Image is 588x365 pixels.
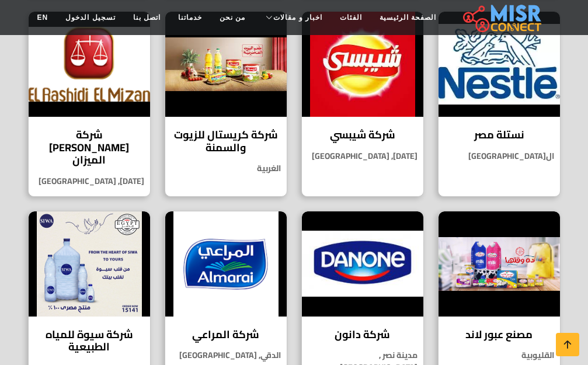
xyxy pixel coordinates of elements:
p: القليوبية [439,349,560,361]
a: شركة شيبسي شركة شيبسي [DATE], [GEOGRAPHIC_DATA] [294,11,431,197]
p: الغربية [165,162,287,175]
h4: شركة [PERSON_NAME] الميزان [37,128,141,166]
img: شركة المراعي [165,211,287,317]
a: اخبار و مقالات [254,6,331,29]
img: نستلة مصر [439,12,560,117]
img: شركة كريستال للزيوت والسمنة [165,12,287,117]
a: شركة كريستال للزيوت والسمنة شركة كريستال للزيوت والسمنة الغربية [158,11,294,197]
h4: شركة دانون [311,328,415,341]
img: شركة شيبسي [302,12,423,117]
h4: مصنع عبور لاند [447,328,551,341]
h4: شركة سيوة للمياه الطبيعية [37,328,141,353]
img: main.misr_connect [463,3,541,32]
a: نستلة مصر نستلة مصر ال[GEOGRAPHIC_DATA] [431,11,568,197]
h4: شركة كريستال للزيوت والسمنة [174,128,278,154]
img: شركة سيوة للمياه الطبيعية [29,211,150,317]
h4: نستلة مصر [447,128,551,141]
span: اخبار و مقالات [273,12,322,23]
a: خدماتنا [169,6,211,29]
a: من نحن [211,6,254,29]
img: مصنع عبور لاند [439,211,560,317]
p: [DATE], [GEOGRAPHIC_DATA] [302,150,423,162]
a: EN [29,6,57,29]
p: [DATE], [GEOGRAPHIC_DATA] [29,175,150,187]
a: اتصل بنا [124,6,169,29]
h4: شركة شيبسي [311,128,415,141]
a: شركة الرشيدي الميزان شركة [PERSON_NAME] الميزان [DATE], [GEOGRAPHIC_DATA] [21,11,158,197]
img: شركة دانون [302,211,423,317]
p: الدقي, [GEOGRAPHIC_DATA] [165,349,287,361]
a: الصفحة الرئيسية [371,6,445,29]
h4: شركة المراعي [174,328,278,341]
a: الفئات [331,6,371,29]
img: شركة الرشيدي الميزان [29,12,150,117]
p: ال[GEOGRAPHIC_DATA] [439,150,560,162]
a: تسجيل الدخول [57,6,124,29]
